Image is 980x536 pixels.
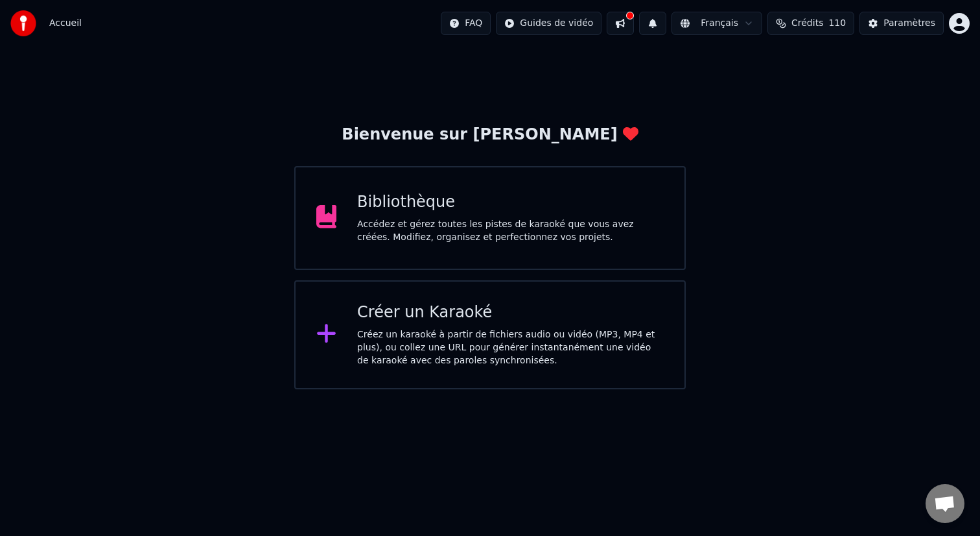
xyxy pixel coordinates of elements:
div: Créer un Karaoké [357,302,664,323]
img: youka [10,10,36,36]
button: FAQ [441,12,491,35]
span: 110 [828,17,846,30]
div: Bibliothèque [357,192,664,213]
button: Crédits110 [767,12,854,35]
div: Paramètres [883,17,935,30]
div: Bienvenue sur [PERSON_NAME] [342,125,638,145]
div: Créez un karaoké à partir de fichiers audio ou vidéo (MP3, MP4 et plus), ou collez une URL pour g... [357,328,664,367]
span: Accueil [49,17,82,30]
button: Paramètres [859,12,944,35]
a: Ouvrir le chat [926,484,964,523]
button: Guides de vidéo [496,12,601,35]
nav: breadcrumb [49,17,82,30]
span: Crédits [791,17,823,30]
div: Accédez et gérez toutes les pistes de karaoké que vous avez créées. Modifiez, organisez et perfec... [357,218,664,244]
